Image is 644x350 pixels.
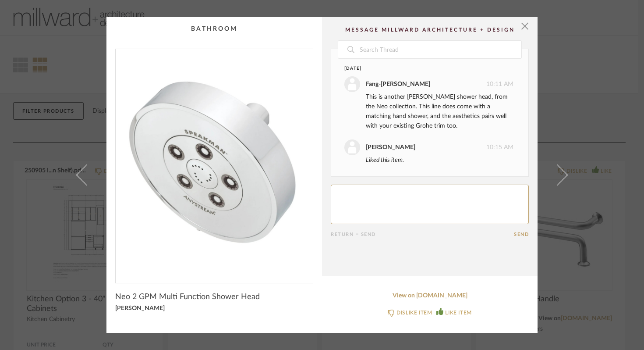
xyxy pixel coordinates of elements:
[516,17,534,35] button: Close
[366,92,513,131] div: This is another [PERSON_NAME] shower head, from the Neo collection. This line does come with a ma...
[116,49,313,276] img: a056c772-d57b-4953-a3db-02560c487a91_1000x1000.jpg
[359,41,521,58] input: Search Thread
[344,65,497,72] div: [DATE]
[366,155,513,165] div: Liked this item.
[116,49,313,276] div: 0
[366,143,415,152] div: [PERSON_NAME]
[344,139,513,155] div: 10:15 AM
[514,232,529,237] button: Send
[331,232,514,237] div: Return = Send
[366,79,430,89] div: Fang-[PERSON_NAME]
[344,76,513,92] div: 10:11 AM
[331,292,529,300] a: View on [DOMAIN_NAME]
[115,305,313,312] div: [PERSON_NAME]
[445,308,471,317] div: LIKE ITEM
[115,292,260,302] span: Neo 2 GPM Multi Function Shower Head
[396,308,432,317] div: DISLIKE ITEM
